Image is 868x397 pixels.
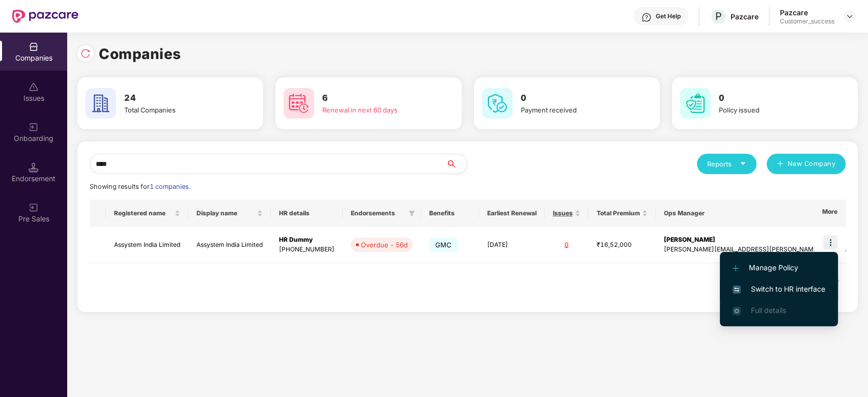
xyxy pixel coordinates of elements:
[521,92,631,105] h3: 0
[597,240,648,250] div: ₹16,52,000
[479,227,545,263] td: [DATE]
[124,92,235,105] h3: 24
[814,200,846,227] th: More
[99,43,181,65] h1: Companies
[86,88,116,119] img: svg+xml;base64,PHN2ZyB4bWxucz0iaHR0cDovL3d3dy53My5vcmcvMjAwMC9zdmciIHdpZHRoPSI2MCIgaGVpZ2h0PSI2MC...
[719,92,829,105] h3: 0
[197,209,255,217] span: Display name
[641,12,652,22] img: svg+xml;base64,PHN2ZyBpZD0iSGVscC0zMngzMiIgeG1sbnM9Imh0dHA6Ly93d3cudzMub3JnLzIwMDAvc3ZnIiB3aWR0aD...
[733,283,825,295] span: Switch to HR interface
[29,122,39,132] img: svg+xml;base64,PHN2ZyB3aWR0aD0iMjAiIGhlaWdodD0iMjAiIHZpZXdCb3g9IjAgMCAyMCAyMCIgZmlsbD0ibm9uZSIgeG...
[351,209,405,217] span: Endorsements
[322,105,433,115] div: Renewal in next 60 days
[29,82,39,92] img: svg+xml;base64,PHN2ZyBpZD0iSXNzdWVzX2Rpc2FibGVkIiB4bWxucz0iaHR0cDovL3d3dy53My5vcmcvMjAwMC9zdmciIH...
[767,154,846,174] button: plusNew Company
[597,209,640,217] span: Total Premium
[188,200,271,227] th: Display name
[733,307,741,315] img: svg+xml;base64,PHN2ZyB4bWxucz0iaHR0cDovL3d3dy53My5vcmcvMjAwMC9zdmciIHdpZHRoPSIxNi4zNjMiIGhlaWdodD...
[733,286,741,294] img: svg+xml;base64,PHN2ZyB4bWxucz0iaHR0cDovL3d3dy53My5vcmcvMjAwMC9zdmciIHdpZHRoPSIxNiIgaGVpZ2h0PSIxNi...
[733,262,825,273] span: Manage Policy
[80,48,91,59] img: svg+xml;base64,PHN2ZyBpZD0iUmVsb2FkLTMyeDMyIiB4bWxucz0iaHR0cDovL3d3dy53My5vcmcvMjAwMC9zdmciIHdpZH...
[114,209,173,217] span: Registered name
[284,88,314,119] img: svg+xml;base64,PHN2ZyB4bWxucz0iaHR0cDovL3d3dy53My5vcmcvMjAwMC9zdmciIHdpZHRoPSI2MCIgaGVpZ2h0PSI2MC...
[751,306,786,315] span: Full details
[90,183,190,190] span: Showing results for
[680,88,711,119] img: svg+xml;base64,PHN2ZyB4bWxucz0iaHR0cDovL3d3dy53My5vcmcvMjAwMC9zdmciIHdpZHRoPSI2MCIgaGVpZ2h0PSI2MC...
[733,265,739,271] img: svg+xml;base64,PHN2ZyB4bWxucz0iaHR0cDovL3d3dy53My5vcmcvMjAwMC9zdmciIHdpZHRoPSIxMi4yMDEiIGhlaWdodD...
[777,160,783,168] span: plus
[823,235,837,249] img: icon
[106,200,188,227] th: Registered name
[150,183,190,190] span: 1 companies.
[446,154,467,174] button: search
[479,200,545,227] th: Earliest Renewal
[656,12,681,20] div: Get Help
[740,160,746,167] span: caret-down
[188,227,271,263] td: Assystem India Limited
[322,92,433,105] h3: 6
[429,238,458,252] span: GMC
[482,88,513,119] img: svg+xml;base64,PHN2ZyB4bWxucz0iaHR0cDovL3d3dy53My5vcmcvMjAwMC9zdmciIHdpZHRoPSI2MCIgaGVpZ2h0PSI2MC...
[29,203,39,213] img: svg+xml;base64,PHN2ZyB3aWR0aD0iMjAiIGhlaWdodD0iMjAiIHZpZXdCb3g9IjAgMCAyMCAyMCIgZmlsbD0ibm9uZSIgeG...
[664,209,862,217] span: Ops Manager
[788,159,836,169] span: New Company
[446,160,467,168] span: search
[780,17,834,25] div: Customer_success
[279,235,334,245] div: HR Dummy
[707,159,746,169] div: Reports
[409,210,415,216] span: filter
[407,207,417,219] span: filter
[719,105,829,115] div: Policy issued
[106,227,188,263] td: Assystem India Limited
[589,200,656,227] th: Total Premium
[29,162,39,173] img: svg+xml;base64,PHN2ZyB3aWR0aD0iMTQuNSIgaGVpZ2h0PSIxNC41IiB2aWV3Qm94PSIwIDAgMTYgMTYiIGZpbGw9Im5vbm...
[271,200,343,227] th: HR details
[124,105,235,115] div: Total Companies
[29,42,39,52] img: svg+xml;base64,PHN2ZyBpZD0iQ29tcGFuaWVzIiB4bWxucz0iaHR0cDovL3d3dy53My5vcmcvMjAwMC9zdmciIHdpZHRoPS...
[780,8,834,17] div: Pazcare
[553,240,580,250] div: 0
[12,10,78,23] img: New Pazcare Logo
[553,209,573,217] span: Issues
[731,12,759,21] div: Pazcare
[545,200,589,227] th: Issues
[421,200,479,227] th: Benefits
[846,12,854,20] img: svg+xml;base64,PHN2ZyBpZD0iRHJvcGRvd24tMzJ4MzIiIHhtbG5zPSJodHRwOi8vd3d3LnczLm9yZy8yMDAwL3N2ZyIgd2...
[521,105,631,115] div: Payment received
[361,240,408,250] div: Overdue - 56d
[279,245,334,254] div: [PHONE_NUMBER]
[715,10,722,22] span: P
